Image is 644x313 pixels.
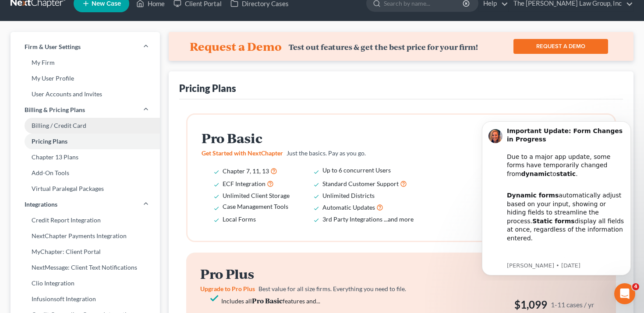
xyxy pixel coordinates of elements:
span: Automatic Updates [322,204,375,211]
span: Get Started with NextChapter [202,149,283,157]
a: NextMessage: Client Text Notifications [11,260,160,275]
span: Local Forms [223,215,256,223]
a: REQUEST A DEMO [513,39,608,54]
a: My User Profile [11,70,160,86]
strong: Pro Basic [252,296,283,305]
p: Message from Kelly, sent 1w ago [38,148,156,156]
a: Billing & Pricing Plans [11,102,160,118]
iframe: Intercom live chat [614,283,635,304]
a: Billing / Credit Card [11,118,160,134]
span: Unlimited Districts [322,192,375,199]
h2: Pro Plus [200,267,425,281]
iframe: Intercom notifications message [469,113,644,281]
a: User Accounts and Invites [11,86,160,102]
span: New Case [92,0,121,7]
a: Clio Integration [11,275,160,291]
span: Standard Customer Support [322,180,399,187]
span: Unlimited Client Storage [223,192,290,199]
span: Up to 6 concurrent Users [322,166,391,174]
a: Firm & User Settings [11,39,160,55]
div: Test out features & get the best price for your firm! [289,42,478,52]
a: Chapter 13 Plans [11,149,160,165]
div: Pricing Plans [179,82,236,95]
a: Credit Report Integration [11,212,160,228]
a: Integrations [11,197,160,212]
a: My Firm [11,55,160,70]
a: Virtual Paralegal Packages [11,181,160,197]
div: Our team is actively working to re-integrate dynamic functionality and expects to have it restore... [38,134,156,203]
span: ...and more [384,215,414,223]
h2: Pro Basic [202,131,426,145]
span: Upgrade to Pro Plus [200,285,255,292]
a: Add-On Tools [11,165,160,181]
a: Pricing Plans [11,134,160,149]
span: Includes all features and... [221,297,320,305]
span: Firm & User Settings [25,42,81,51]
span: Integrations [25,200,57,209]
a: NextChapter Payments Integration [11,228,160,244]
span: Chapter 7, 11, 13 [223,167,269,175]
small: 1-11 cases / yr [551,300,594,309]
span: ECF Integration [223,180,265,187]
span: Billing & Pricing Plans [25,106,85,114]
h4: Request a Demo [190,39,282,53]
span: Best value for all size firms. Everything you need to file. [258,285,406,292]
span: Just the basics. Pay as you go. [287,149,366,157]
a: MyChapter: Client Portal [11,244,160,260]
span: Case Management Tools [223,203,288,210]
h3: $1,099 [507,298,602,312]
a: Infusionsoft Integration [11,291,160,307]
span: 4 [632,283,639,290]
span: 3rd Party Integrations [322,215,382,223]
